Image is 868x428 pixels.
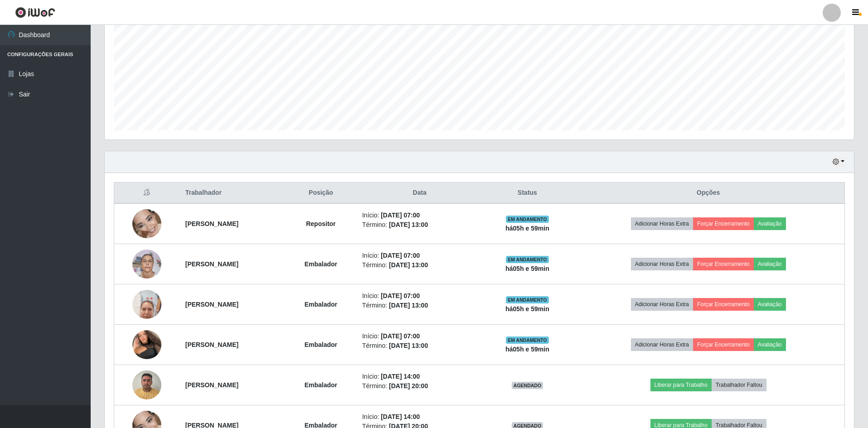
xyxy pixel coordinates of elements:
[506,256,549,263] span: EM ANDAMENTO
[389,261,428,269] time: [DATE] 13:00
[362,412,477,422] li: Início:
[362,220,477,230] li: Término:
[381,292,420,299] time: [DATE] 07:00
[305,260,337,268] strong: Embalador
[362,251,477,260] li: Início:
[305,301,337,308] strong: Embalador
[132,319,161,370] img: 1758278532969.jpeg
[381,252,420,259] time: [DATE] 07:00
[754,217,786,230] button: Avaliação
[362,291,477,301] li: Início:
[362,332,477,341] li: Início:
[132,365,161,404] img: 1757182475196.jpeg
[357,183,483,204] th: Data
[693,298,754,311] button: Forçar Encerramento
[285,183,357,204] th: Posição
[754,338,786,351] button: Avaliação
[506,337,549,344] span: EM ANDAMENTO
[693,258,754,270] button: Forçar Encerramento
[185,260,238,268] strong: [PERSON_NAME]
[650,379,712,391] button: Liberar para Trabalho
[693,338,754,351] button: Forçar Encerramento
[15,7,55,18] img: CoreUI Logo
[305,341,337,348] strong: Embalador
[306,220,335,227] strong: Repositor
[180,183,285,204] th: Trabalhador
[389,302,428,309] time: [DATE] 13:00
[512,382,543,389] span: AGENDADO
[631,258,693,270] button: Adicionar Horas Extra
[572,183,844,204] th: Opções
[185,220,238,227] strong: [PERSON_NAME]
[362,372,477,381] li: Início:
[381,373,420,380] time: [DATE] 14:00
[506,216,549,223] span: EM ANDAMENTO
[132,192,161,256] img: 1757598806047.jpeg
[362,381,477,391] li: Término:
[381,413,420,420] time: [DATE] 14:00
[505,305,549,313] strong: há 05 h e 59 min
[505,346,549,353] strong: há 05 h e 59 min
[389,382,428,390] time: [DATE] 20:00
[362,211,477,220] li: Início:
[132,245,161,284] img: 1757470836352.jpeg
[631,298,693,311] button: Adicionar Horas Extra
[631,217,693,230] button: Adicionar Horas Extra
[381,212,420,219] time: [DATE] 07:00
[381,332,420,340] time: [DATE] 07:00
[389,221,428,228] time: [DATE] 13:00
[132,285,161,323] img: 1758203147190.jpeg
[362,341,477,351] li: Término:
[505,225,549,232] strong: há 05 h e 59 min
[389,342,428,349] time: [DATE] 13:00
[506,296,549,303] span: EM ANDAMENTO
[305,381,337,389] strong: Embalador
[362,260,477,270] li: Término:
[483,183,572,204] th: Status
[185,301,238,308] strong: [PERSON_NAME]
[185,341,238,348] strong: [PERSON_NAME]
[754,258,786,270] button: Avaliação
[712,379,766,391] button: Trabalhador Faltou
[362,301,477,310] li: Término:
[754,298,786,311] button: Avaliação
[505,265,549,272] strong: há 05 h e 59 min
[185,381,238,389] strong: [PERSON_NAME]
[693,217,754,230] button: Forçar Encerramento
[631,338,693,351] button: Adicionar Horas Extra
